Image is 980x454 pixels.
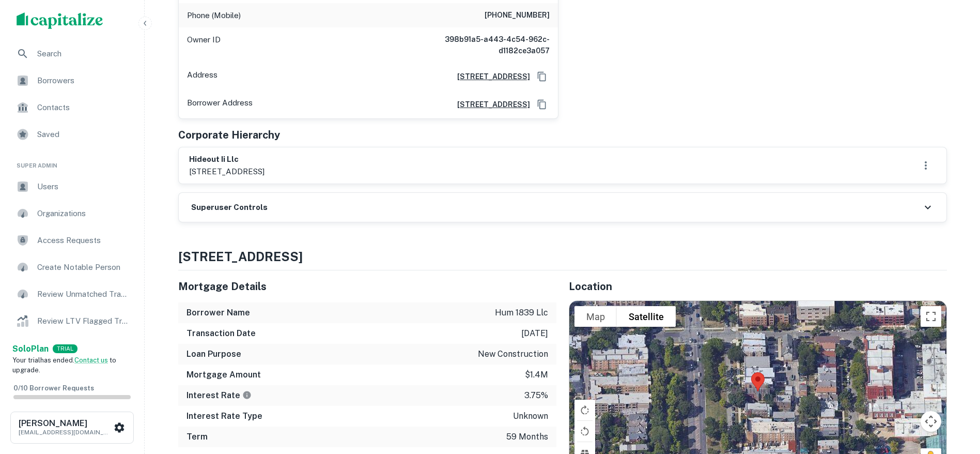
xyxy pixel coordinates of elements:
[478,348,548,360] p: new construction
[534,69,550,84] button: Copy Address
[521,327,548,340] p: [DATE]
[37,180,130,193] span: Users
[178,127,280,143] h5: Corporate Hierarchy
[17,12,103,29] img: capitalize-logo.png
[37,48,130,60] span: Search
[8,122,136,147] a: Saved
[8,336,136,360] a: Lender Admin View
[186,327,256,340] h6: Transaction Date
[574,421,595,442] button: Rotate map counterclockwise
[928,371,980,421] iframe: Chat Widget
[8,282,136,307] a: Review Unmatched Transactions
[37,207,130,220] span: Organizations
[449,71,530,82] a: [STREET_ADDRESS]
[8,149,136,174] li: Super Admin
[534,97,550,112] button: Copy Address
[485,9,550,22] h6: [PHONE_NUMBER]
[8,41,136,66] a: Search
[921,306,941,327] button: Toggle fullscreen view
[178,247,947,266] h4: [STREET_ADDRESS]
[186,348,241,360] h6: Loan Purpose
[186,389,252,402] h6: Interest Rate
[8,201,136,226] a: Organizations
[12,343,49,355] a: SoloPlan
[186,410,262,422] h6: Interest Rate Type
[524,389,548,402] p: 3.75%
[574,400,595,420] button: Rotate map clockwise
[8,255,136,280] a: Create Notable Person
[513,410,548,422] p: unknown
[37,261,130,274] span: Create Notable Person
[449,99,530,110] a: [STREET_ADDRESS]
[186,431,208,443] h6: Term
[53,344,77,353] div: TRIAL
[242,390,252,400] svg: The interest rates displayed on the website are for informational purposes only and may be report...
[187,69,217,84] p: Address
[8,309,136,334] a: Review LTV Flagged Transactions
[574,306,617,327] button: Show street map
[37,128,130,141] span: Saved
[187,34,221,56] p: Owner ID
[13,384,94,392] span: 0 / 10 Borrower Requests
[37,234,130,247] span: Access Requests
[8,174,136,199] a: Users
[74,356,108,364] a: Contact us
[187,9,241,22] p: Phone (Mobile)
[12,344,49,354] strong: Solo Plan
[37,101,130,114] span: Contacts
[921,411,941,432] button: Map camera controls
[178,279,556,294] h5: Mortgage Details
[8,95,136,120] a: Contacts
[186,307,250,319] h6: Borrower Name
[525,369,548,381] p: $1.4m
[8,68,136,93] a: Borrowers
[37,288,130,300] span: Review Unmatched Transactions
[189,154,265,165] h6: hideout ii llc
[191,202,268,214] h6: Superuser Controls
[495,307,548,319] p: hum 1839 llc
[37,315,130,327] span: Review LTV Flagged Transactions
[10,412,134,444] button: [PERSON_NAME][EMAIL_ADDRESS][DOMAIN_NAME]
[189,165,265,178] p: [STREET_ADDRESS]
[186,369,261,381] h6: Mortgage Amount
[187,97,253,112] p: Borrower Address
[426,34,550,56] h6: 398b91a5-a443-4c54-962c-d1182ce3a057
[8,228,136,253] a: Access Requests
[569,279,947,294] h5: Location
[37,74,130,87] span: Borrowers
[506,431,548,443] p: 59 months
[617,306,676,327] button: Show satellite imagery
[12,356,116,374] span: Your trial has ended. to upgrade.
[19,419,112,428] h6: [PERSON_NAME]
[19,428,112,437] p: [EMAIL_ADDRESS][DOMAIN_NAME]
